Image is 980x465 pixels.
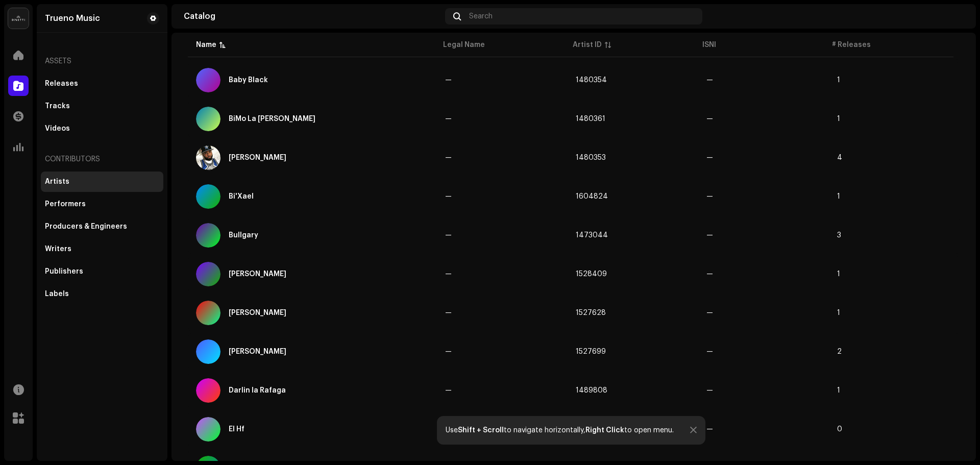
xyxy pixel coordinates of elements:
span: 0 [837,426,842,433]
div: Labels [45,290,69,298]
div: Name [196,40,216,50]
div: Chri King [229,309,286,316]
span: — [706,348,713,355]
re-m-nav-item: Performers [41,194,163,214]
span: 1480361 [576,115,605,123]
span: — [706,309,713,316]
span: 1527699 [576,348,606,355]
span: 1 [837,77,840,84]
re-m-nav-item: Labels [41,284,163,304]
div: Videos [45,125,70,133]
div: Writers [45,245,71,253]
div: Publishers [45,267,83,276]
re-m-nav-item: Tracks [41,96,163,116]
span: 1480354 [576,77,607,84]
img: 09395f32-421a-49b9-adbc-000ffd70166e [947,8,964,25]
div: Producers & Engineers [45,223,127,231]
div: BiMo La Mano Maestra [229,115,315,123]
re-a-nav-header: Assets [41,49,163,74]
span: 1 [837,115,840,123]
re-m-nav-item: Producers & Engineers [41,216,163,237]
span: — [445,348,452,355]
span: 1473044 [576,232,608,239]
span: — [445,115,452,123]
strong: Right Click [585,427,624,434]
div: Bi'Xael [229,193,254,200]
span: 2 [837,348,842,355]
span: — [445,387,452,394]
re-m-nav-item: Videos [41,118,163,139]
span: — [445,193,452,200]
div: Trueno Music [45,14,100,22]
span: 1 [837,387,840,394]
span: — [706,426,713,433]
div: Bullgary [229,232,258,239]
span: 1528409 [576,271,607,278]
span: — [706,232,713,239]
div: El Hf [229,426,244,433]
span: — [706,115,713,123]
span: — [445,271,452,278]
div: BUZZ BEATZ [229,271,286,278]
re-a-nav-header: Contributors [41,147,163,172]
span: — [445,309,452,316]
div: Baby Black [229,77,268,84]
re-m-nav-item: Publishers [41,261,163,282]
span: 3 [837,232,841,239]
div: Performers [45,200,86,208]
span: Search [469,12,493,20]
span: 1604824 [576,193,608,200]
div: Catalog [184,12,441,20]
span: 1480353 [576,154,606,161]
span: — [706,271,713,278]
span: — [445,232,452,239]
div: Tracks [45,102,70,110]
span: 4 [837,154,842,161]
span: — [706,154,713,161]
img: e507bca3-7295-478e-8867-e97f8734f0f7 [196,145,220,170]
re-m-nav-item: Releases [41,74,163,94]
span: 1 [837,309,840,316]
div: Darlin la Rafaga [229,387,286,394]
span: 1 [837,271,840,278]
span: 1 [837,193,840,200]
re-m-nav-item: Writers [41,239,163,259]
img: 02a7c2d3-3c89-4098-b12f-2ff2945c95ee [8,8,29,29]
div: Daramy [229,348,286,355]
div: Releases [45,80,78,88]
div: Artists [45,178,69,186]
span: 1527628 [576,309,606,316]
re-m-nav-item: Artists [41,172,163,192]
span: — [706,193,713,200]
div: Artist ID [573,40,602,50]
div: Use to navigate horizontally, to open menu. [446,426,674,434]
div: Bismark Vidal [229,154,286,161]
span: — [706,387,713,394]
strong: Shift + Scroll [458,427,504,434]
span: 1489808 [576,387,607,394]
span: — [706,77,713,84]
span: — [445,154,452,161]
span: — [445,77,452,84]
